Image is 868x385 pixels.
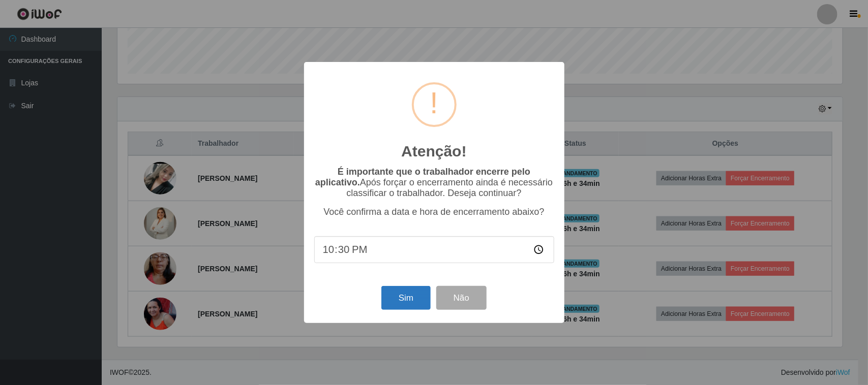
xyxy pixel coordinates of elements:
b: É importante que o trabalhador encerre pelo aplicativo. [315,167,530,187]
p: Você confirma a data e hora de encerramento abaixo? [314,207,554,217]
button: Não [436,286,487,310]
p: Após forçar o encerramento ainda é necessário classificar o trabalhador. Deseja continuar? [314,167,554,199]
h2: Atenção! [401,142,466,161]
button: Sim [381,286,431,310]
